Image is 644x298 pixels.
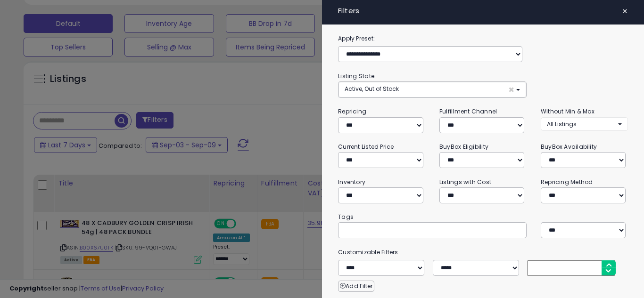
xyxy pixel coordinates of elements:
small: Listings with Cost [439,178,491,186]
small: Current Listed Price [338,143,394,151]
span: Active, Out of Stock [345,85,399,93]
h4: Filters [338,7,628,15]
span: × [508,85,514,95]
small: Fulfillment Channel [439,107,497,115]
small: Repricing Method [541,178,593,186]
span: × [622,5,628,18]
small: BuyBox Eligibility [439,143,488,151]
button: All Listings [541,117,628,131]
small: Repricing [338,107,366,115]
button: Add Filter [338,281,374,292]
small: BuyBox Availability [541,143,597,151]
button: Active, Out of Stock × [339,82,526,97]
small: Inventory [338,178,365,186]
small: Listing State [338,72,374,80]
small: Tags [331,212,635,222]
label: Apply Preset: [331,33,635,44]
small: Customizable Filters [331,247,635,258]
button: × [618,5,632,18]
span: All Listings [547,120,577,128]
small: Without Min & Max [541,107,595,115]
